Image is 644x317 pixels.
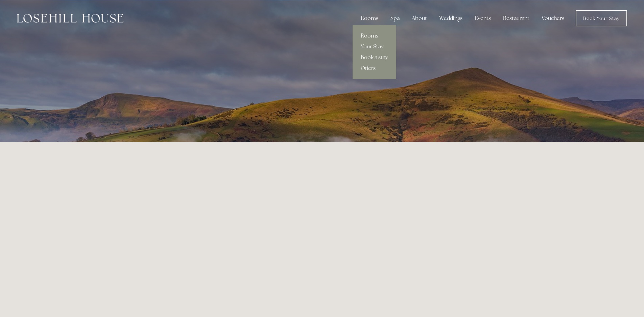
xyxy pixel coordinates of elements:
[469,11,496,25] div: Events
[353,41,396,52] a: Your Stay
[536,11,570,25] a: Vouchers
[353,63,396,74] a: Offers
[498,11,535,25] div: Restaurant
[385,11,405,25] div: Spa
[576,10,627,26] a: Book Your Stay
[17,14,123,23] img: Losehill House
[406,11,432,25] div: About
[434,11,468,25] div: Weddings
[353,52,396,63] a: Book a stay
[353,30,396,41] a: Rooms
[355,11,384,25] div: Rooms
